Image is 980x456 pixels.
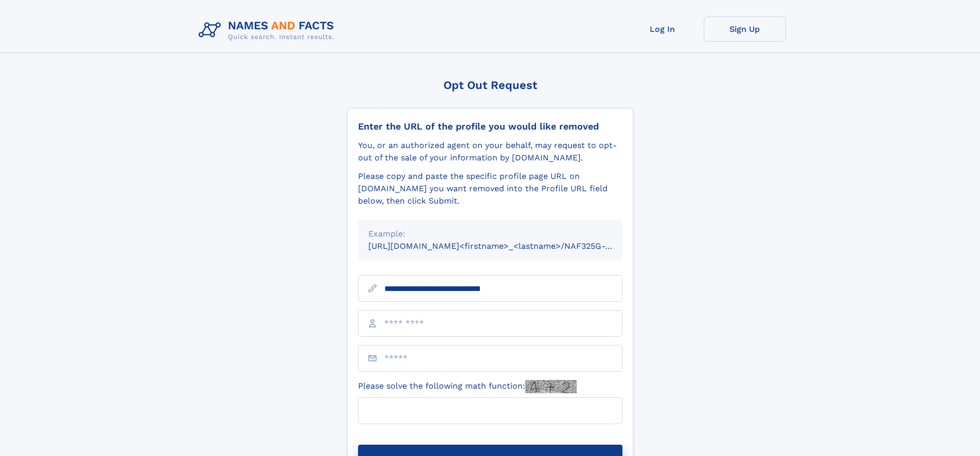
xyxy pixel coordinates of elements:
img: Logo Names and Facts [194,16,343,44]
div: Opt Out Request [347,79,633,92]
label: Please solve the following math function: [358,380,577,393]
a: Sign Up [704,16,786,42]
div: Example: [368,228,612,240]
div: Please copy and paste the specific profile page URL on [DOMAIN_NAME] you want removed into the Pr... [358,170,622,207]
div: You, or an authorized agent on your behalf, may request to opt-out of the sale of your informatio... [358,139,622,164]
a: Log In [621,16,704,42]
small: [URL][DOMAIN_NAME]<firstname>_<lastname>/NAF325G-xxxxxxxx [368,241,642,251]
div: Enter the URL of the profile you would like removed [358,121,622,132]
